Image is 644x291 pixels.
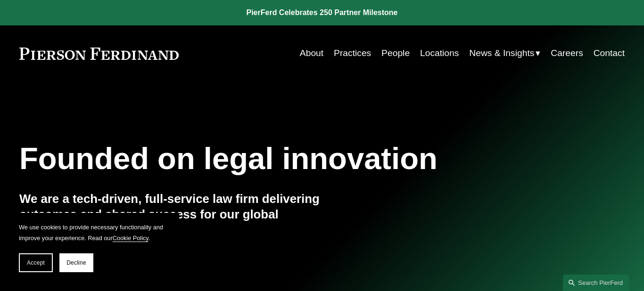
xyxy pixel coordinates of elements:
span: Decline [66,259,86,266]
p: We use cookies to provide necessary functionality and improve your experience. Read our . [19,222,170,244]
a: Search this site [563,275,629,291]
button: Accept [19,253,53,272]
a: About [300,44,323,63]
span: Accept [27,259,45,266]
a: Careers [551,44,583,63]
a: Locations [420,44,459,63]
a: People [381,44,410,63]
section: Cookie banner [9,213,179,282]
a: Cookie Policy [113,234,149,242]
span: News & Insights [469,45,534,62]
a: Contact [594,44,625,63]
button: Decline [59,253,93,272]
a: folder dropdown [469,44,540,63]
h4: We are a tech-driven, full-service law firm delivering outcomes and shared success for our global... [19,191,322,237]
a: Practices [334,44,371,63]
h1: Founded on legal innovation [19,141,524,177]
